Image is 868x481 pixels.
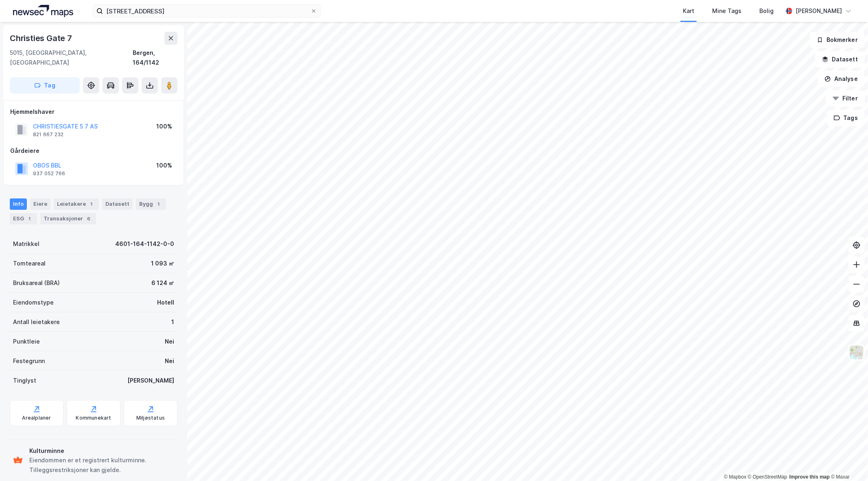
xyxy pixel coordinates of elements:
[10,48,133,67] div: 5015, [GEOGRAPHIC_DATA], [GEOGRAPHIC_DATA]
[683,6,694,16] div: Kart
[155,200,163,208] div: 1
[156,161,172,170] div: 100%
[87,200,96,208] div: 1
[33,170,65,177] div: 937 052 766
[13,317,60,327] div: Antall leietakere
[76,415,111,421] div: Kommunekart
[712,6,741,16] div: Mine Tags
[29,455,174,475] div: Eiendommen er et registrert kulturminne. Tilleggsrestriksjoner kan gjelde.
[10,107,177,117] div: Hjemmelshaver
[33,131,63,138] div: 821 667 232
[815,51,865,67] button: Datasett
[13,298,54,307] div: Eiendomstype
[13,356,45,366] div: Festegrunn
[810,32,865,48] button: Bokmerker
[22,415,51,421] div: Arealplaner
[789,474,830,480] a: Improve this map
[136,415,165,421] div: Miljøstatus
[26,215,34,223] div: 1
[127,376,174,385] div: [PERSON_NAME]
[13,259,46,268] div: Tomteareal
[849,345,864,360] img: Z
[10,77,80,94] button: Tag
[30,198,50,210] div: Eiere
[827,110,865,126] button: Tags
[13,278,60,288] div: Bruksareal (BRA)
[54,198,99,210] div: Leietakere
[748,474,787,480] a: OpenStreetMap
[102,198,133,210] div: Datasett
[151,278,174,288] div: 6 124 ㎡
[818,71,865,87] button: Analyse
[13,239,39,249] div: Matrikkel
[171,317,174,327] div: 1
[156,122,172,131] div: 100%
[13,337,40,346] div: Punktleie
[13,5,73,17] img: logo.a4113a55bc3d86da70a041830d287a7e.svg
[10,198,27,210] div: Info
[133,48,177,67] div: Bergen, 164/1142
[136,198,166,210] div: Bygg
[10,146,177,156] div: Gårdeiere
[85,215,93,223] div: 6
[13,376,36,385] div: Tinglyst
[40,213,96,224] div: Transaksjoner
[10,213,37,224] div: ESG
[10,32,74,45] div: Christies Gate 7
[827,442,868,481] div: Kontrollprogram for chat
[165,356,174,366] div: Nei
[29,446,174,456] div: Kulturminne
[826,90,865,107] button: Filter
[157,298,174,307] div: Hotell
[103,5,310,17] input: Søk på adresse, matrikkel, gårdeiere, leietakere eller personer
[115,239,174,249] div: 4601-164-1142-0-0
[759,6,774,16] div: Bolig
[151,259,174,268] div: 1 093 ㎡
[796,6,842,16] div: [PERSON_NAME]
[165,337,174,346] div: Nei
[827,442,868,481] iframe: Chat Widget
[724,474,746,480] a: Mapbox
